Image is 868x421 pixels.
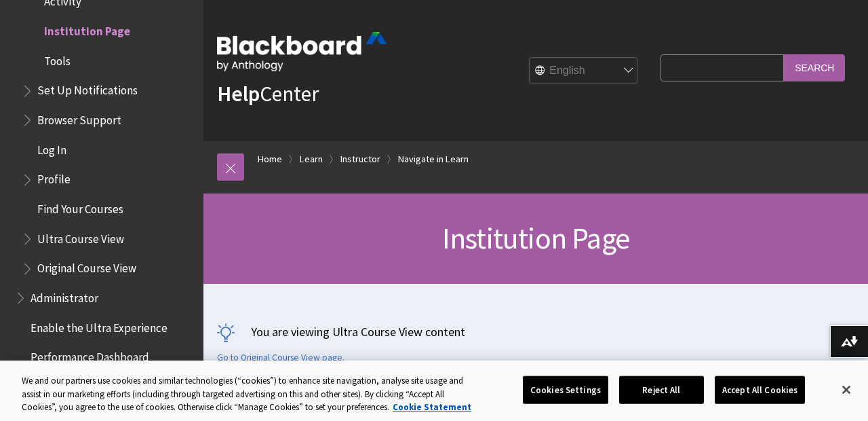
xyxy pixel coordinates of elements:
[523,376,608,404] button: Cookies Settings
[44,20,130,38] span: Institution Page
[530,57,638,84] select: Site Language Selector
[217,32,387,71] img: Blackboard by Anthology
[784,54,845,81] input: Search
[31,346,149,365] span: Performance Dashboard
[619,376,704,404] button: Reject All
[37,139,66,157] span: Log In
[442,219,629,257] span: Institution Page
[715,376,805,404] button: Accept All Cookies
[31,316,167,335] span: Enable the Ultra Experience
[37,257,136,276] span: Original Course View
[37,168,71,187] span: Profile
[393,401,471,413] a: More information about your privacy, opens in a new tab
[258,151,282,168] a: Home
[300,151,323,168] a: Learn
[37,109,121,127] span: Browser Support
[37,227,124,246] span: Ultra Course View
[831,375,861,405] button: Close
[44,50,71,68] span: Tools
[22,374,477,414] div: We and our partners use cookies and similar technologies (“cookies”) to enhance site navigation, ...
[217,80,319,107] a: HelpCenter
[31,287,98,305] span: Administrator
[398,151,469,168] a: Navigate in Learn
[37,198,123,216] span: Find Your Courses
[217,352,344,364] a: Go to Original Course View page.
[217,323,854,340] p: You are viewing Ultra Course View content
[340,151,380,168] a: Instructor
[217,80,260,107] strong: Help
[37,79,138,98] span: Set Up Notifications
